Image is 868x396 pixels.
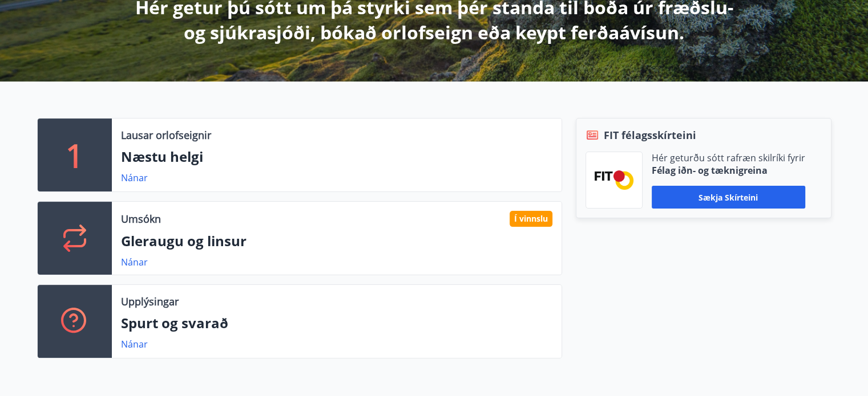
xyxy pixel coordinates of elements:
[121,172,148,184] a: Nánar
[66,133,84,177] p: 1
[121,313,552,333] p: Spurt og svarað
[121,231,552,251] p: Gleraugu og linsur
[510,211,552,227] div: Í vinnslu
[121,338,148,350] a: Nánar
[121,128,211,142] p: Lausar orlofseignir
[604,128,696,142] span: FIT félagsskírteini
[595,170,633,189] img: FPQVkF9lTnNbbaRSFyT17YYeljoOGk5m51IhT0bO.png
[121,147,552,166] p: Næstu helgi
[121,294,179,309] p: Upplýsingar
[652,186,805,209] button: Sækja skírteini
[652,164,805,177] p: Félag iðn- og tæknigreina
[121,256,148,268] a: Nánar
[121,211,161,226] p: Umsókn
[652,152,805,164] p: Hér geturðu sótt rafræn skilríki fyrir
